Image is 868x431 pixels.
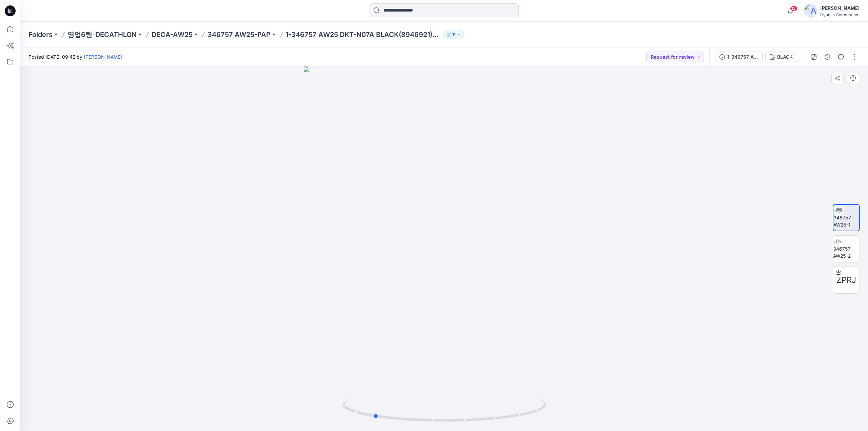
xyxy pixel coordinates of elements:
div: BLACK [777,53,793,61]
button: Details [822,52,833,62]
span: 12 [790,6,797,11]
button: 1-346757 AW25 [715,52,763,62]
img: avatar [804,4,817,18]
a: 영업6팀-DECATHLON [67,30,137,39]
span: ZPRJ [836,274,856,286]
a: 346757 AW25-PAP [208,30,271,39]
a: [PERSON_NAME] [84,54,122,60]
button: BLACK [765,52,797,62]
a: Folders [28,30,53,39]
p: 11 [452,31,456,38]
img: 1-346757 AW25-1 [833,207,859,228]
button: 11 [444,30,464,39]
p: 1-346757 AW25 DKT-N07A BLACK(8946921)-PAP [285,30,441,39]
div: 1-346757 AW25 [727,53,758,61]
a: DECA-AW25 [152,30,193,39]
div: [PERSON_NAME] [820,4,860,12]
img: 1-346757 AW25-2 [833,238,860,259]
span: Posted [DATE] 09:42 by [28,53,122,60]
div: Hyunjin Corporation [820,12,860,17]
